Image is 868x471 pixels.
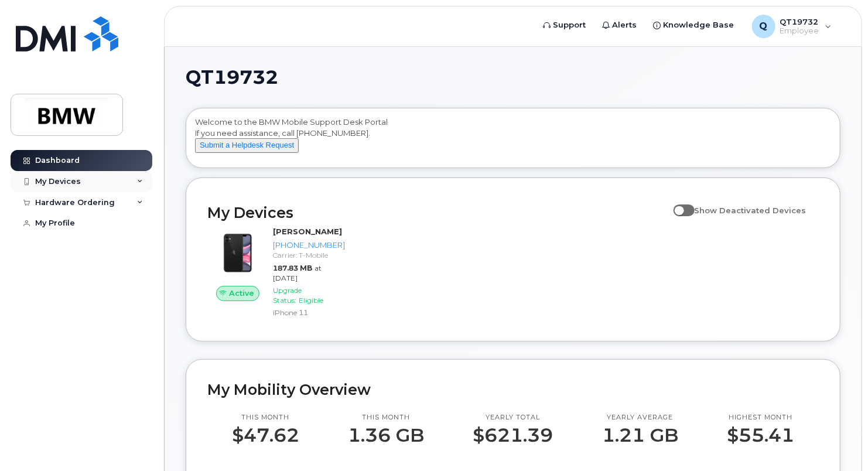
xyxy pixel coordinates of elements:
[273,264,312,272] span: 187.83 MB
[195,117,831,163] div: Welcome to the BMW Mobile Support Desk Portal If you need assistance, call [PHONE_NUMBER].
[229,288,254,299] span: Active
[273,227,342,236] strong: [PERSON_NAME]
[273,264,322,282] span: at [DATE]
[602,413,678,422] p: Yearly average
[695,206,807,215] span: Show Deactivated Devices
[348,425,424,446] p: 1.36 GB
[299,296,323,305] span: Eligible
[232,413,299,422] p: This month
[602,425,678,446] p: 1.21 GB
[273,308,345,318] div: iPhone 11
[195,140,299,149] a: Submit a Helpdesk Request
[273,250,345,260] div: Carrier: T-Mobile
[473,425,553,446] p: $621.39
[348,413,424,422] p: This month
[232,425,299,446] p: $47.62
[473,413,553,422] p: Yearly total
[217,232,259,274] img: iPhone_11.jpg
[207,226,350,320] a: Active[PERSON_NAME][PHONE_NUMBER]Carrier: T-Mobile187.83 MBat [DATE]Upgrade Status:EligibleiPhone 11
[273,240,345,251] div: [PHONE_NUMBER]
[186,69,278,86] span: QT19732
[273,286,302,305] span: Upgrade Status:
[817,420,859,462] iframe: Messenger Launcher
[727,425,794,446] p: $55.41
[207,204,668,221] h2: My Devices
[195,138,299,153] button: Submit a Helpdesk Request
[727,413,794,422] p: Highest month
[207,381,819,398] h2: My Mobility Overview
[674,199,683,209] input: Show Deactivated Devices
